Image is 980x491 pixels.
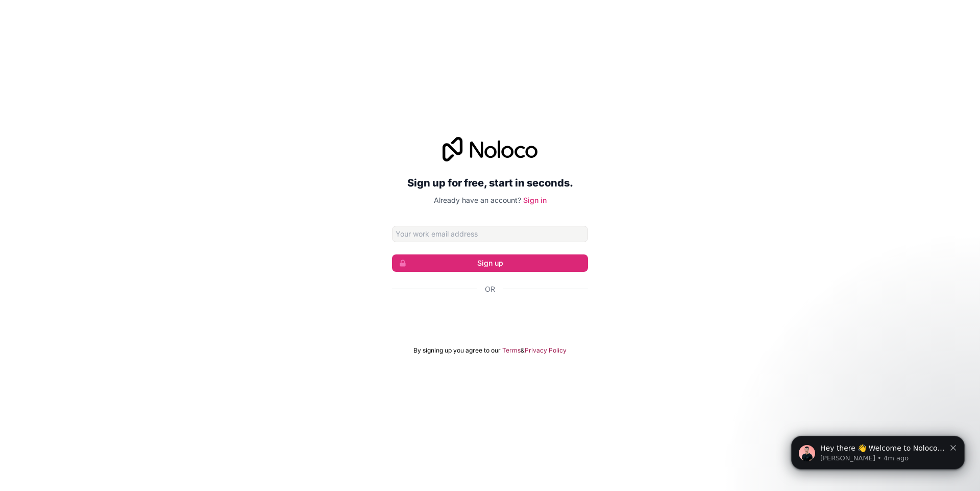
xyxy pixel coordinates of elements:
span: Or [485,284,495,294]
iframe: Sign in with Google Button [387,306,593,328]
span: By signing up you agree to our [413,346,501,355]
span: & [521,346,525,355]
a: Sign in [523,196,547,204]
button: Sign up [392,254,588,272]
a: Privacy Policy [525,346,567,355]
a: Terms [502,346,521,355]
h2: Sign up for free, start in seconds. [392,174,588,192]
iframe: Intercom notifications message [776,414,980,486]
input: Email address [392,226,588,242]
span: Already have an account? [434,196,521,204]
